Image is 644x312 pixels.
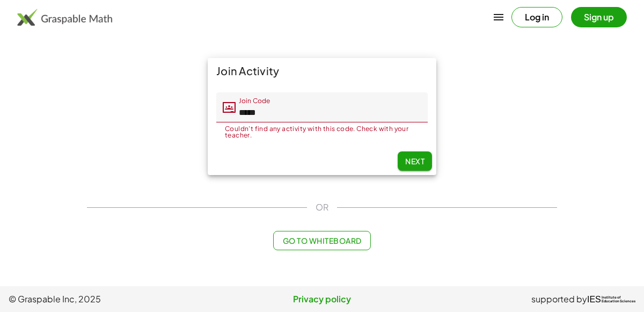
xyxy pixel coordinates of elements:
[405,156,425,166] span: Next
[602,296,635,303] span: Institute of Education Sciences
[208,58,436,84] div: Join Activity
[217,293,426,306] a: Privacy policy
[282,236,361,245] span: Go to Whiteboard
[398,151,432,171] button: Next
[511,7,562,27] button: Log in
[9,293,217,306] span: © Graspable Inc, 2025
[571,7,627,27] button: Sign up
[316,201,328,214] span: OR
[225,126,419,139] div: Couldn't find any activity with this code. Check with your teacher.
[587,293,635,306] a: IESInstitute ofEducation Sciences
[531,293,587,306] span: supported by
[587,294,601,304] span: IES
[273,231,370,250] button: Go to Whiteboard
